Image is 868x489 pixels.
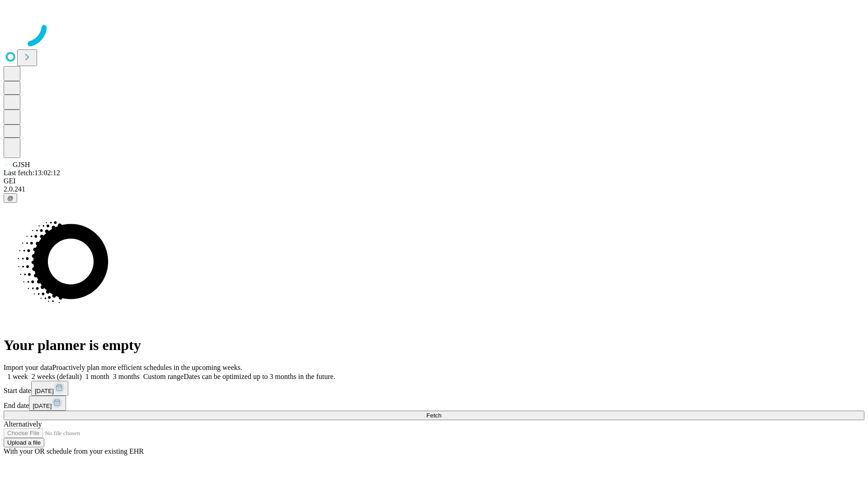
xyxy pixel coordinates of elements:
[4,193,17,203] button: @
[4,381,864,396] div: Start date
[35,388,54,394] span: [DATE]
[4,438,44,447] button: Upload a file
[7,373,28,380] span: 1 week
[4,447,144,455] span: With your OR schedule from your existing EHR
[426,412,441,419] span: Fetch
[4,185,864,193] div: 2.0.241
[7,195,14,201] span: @
[31,381,68,396] button: [DATE]
[184,373,335,380] span: Dates can be optimized up to 3 months in the future.
[4,411,864,420] button: Fetch
[32,373,82,380] span: 2 weeks (default)
[143,373,184,380] span: Custom range
[13,161,30,168] span: GJSH
[4,177,864,185] div: GEI
[52,364,242,371] span: Proactively plan more efficient schedules in the upcoming weeks.
[113,373,140,380] span: 3 months
[29,396,66,411] button: [DATE]
[4,364,52,371] span: Import your data
[4,420,42,428] span: Alternatively
[4,169,60,177] span: Last fetch: 13:02:12
[4,337,864,354] h1: Your planner is empty
[85,373,109,380] span: 1 month
[33,403,52,409] span: [DATE]
[4,396,864,411] div: End date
